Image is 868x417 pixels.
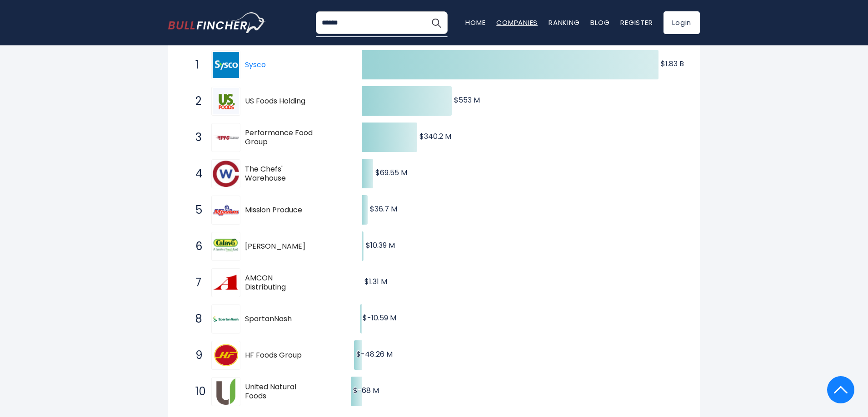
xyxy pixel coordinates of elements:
img: Mission Produce [213,197,239,223]
text: $1.31 M [364,276,387,287]
a: Blog [590,18,609,27]
span: 6 [191,239,200,254]
span: Mission Produce [245,206,314,215]
span: 3 [191,130,200,145]
span: AMCON Distributing [245,274,314,293]
text: $340.2 M [419,131,451,142]
span: The Chefs' Warehouse [245,165,314,184]
img: Calavo Growers [213,233,239,260]
text: $553 M [454,95,480,105]
a: Sysco [211,50,245,79]
span: United Natural Foods [245,383,314,402]
span: 4 [191,166,200,182]
text: $-10.59 M [363,313,396,323]
a: Home [465,18,485,27]
a: Sysco [245,59,266,70]
a: Go to homepage [168,12,266,33]
text: $-48.26 M [356,349,393,359]
img: AMCON Distributing [213,270,239,296]
span: 8 [191,311,200,327]
img: Performance Food Group [213,136,239,140]
text: $36.7 M [370,204,397,214]
a: Login [663,11,700,34]
span: US Foods Holding [245,97,314,106]
img: Sysco [213,52,239,78]
span: 1 [191,57,200,73]
text: $10.39 M [366,240,395,250]
span: SpartanNash [245,314,314,324]
button: Search [425,11,448,34]
span: HF Foods Group [245,351,314,360]
span: 2 [191,93,200,109]
span: 9 [191,348,200,363]
span: 5 [191,202,200,218]
span: 7 [191,275,200,290]
a: Ranking [549,18,579,27]
img: SpartanNash [213,316,239,323]
text: $1.83 B [661,59,684,69]
img: The Chefs' Warehouse [213,161,239,187]
img: United Natural Foods [213,378,239,405]
a: Register [620,18,653,27]
a: Companies [496,18,538,27]
text: $69.55 M [375,167,407,178]
img: HF Foods Group [213,342,239,368]
span: 10 [191,384,200,399]
text: $-68 M [353,385,379,396]
img: US Foods Holding [213,88,239,114]
img: bullfincher logo [168,12,266,33]
span: [PERSON_NAME] [245,242,314,251]
span: Performance Food Group [245,128,314,147]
